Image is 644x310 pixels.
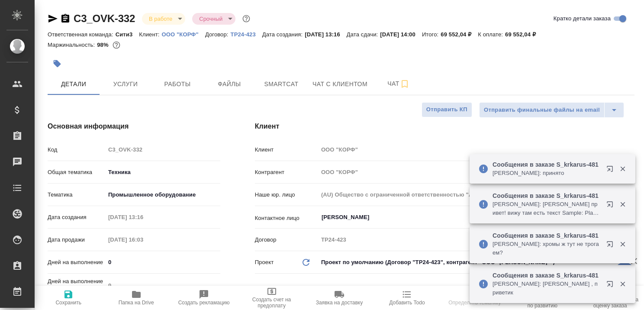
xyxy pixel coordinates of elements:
button: 1425.00 RUB; [111,39,122,51]
p: Код [48,145,105,154]
input: Пустое поле [318,143,634,156]
p: Дата создания: [262,31,305,38]
button: Отправить КП [422,102,472,117]
p: Общая тематика [48,168,105,177]
svg: Подписаться [399,79,410,89]
p: Клиент: [139,31,161,38]
div: В работе [142,13,185,25]
input: Пустое поле [318,188,634,201]
span: Чат с клиентом [312,79,367,90]
p: Договор: [205,31,231,38]
p: Ответственная команда: [48,31,116,38]
input: Пустое поле [105,211,181,223]
span: Детали [53,79,94,90]
p: [DATE] 13:16 [305,31,347,38]
p: Дней на выполнение [48,258,105,267]
button: В работе [146,15,175,23]
div: split button [479,102,624,118]
button: Отправить финальные файлы на email [479,102,605,118]
input: Пустое поле [105,143,220,156]
input: ✎ Введи что-нибудь [105,256,220,268]
span: Работы [157,79,198,90]
p: Сообщения в заказе S_krkarus-481 [493,160,601,169]
p: [PERSON_NAME]: [PERSON_NAME] привет! вижу там есть текст Sample: Placebo, minutes и все такое, ег... [493,200,601,217]
input: Пустое поле [318,166,634,178]
button: Открыть в новой вкладке [601,160,622,181]
button: Открыть в новой вкладке [601,196,622,216]
span: Отправить КП [426,105,467,115]
input: Пустое поле [105,279,220,292]
button: Скопировать ссылку [60,13,71,24]
span: Папка на Drive [119,300,154,306]
button: Закрыть [614,200,631,208]
span: Сохранить [55,300,81,306]
button: Доп статусы указывают на важность/срочность заказа [241,13,252,24]
div: Промышленное оборудование [105,187,220,202]
p: Сообщения в заказе S_krkarus-481 [493,271,601,280]
button: Закрыть [614,240,631,248]
p: Тематика [48,191,105,199]
button: Сохранить [35,286,102,310]
button: Скопировать ссылку для ЯМессенджера [48,13,58,24]
button: Открыть в новой вкладке [601,236,622,256]
p: [PERSON_NAME]: хромы ж тут не трогаем? [493,240,601,257]
h4: Клиент [255,121,634,132]
p: [DATE] 14:00 [380,31,422,38]
p: Сообщения в заказе S_krkarus-481 [493,231,601,240]
input: Пустое поле [318,233,634,246]
p: 69 552,04 ₽ [505,31,542,38]
p: Дата продажи [48,236,105,244]
p: Дата создания [48,213,105,222]
p: Контактное лицо [255,214,318,223]
p: К оплате: [478,31,505,38]
p: Контрагент [255,168,318,177]
span: Заявка на доставку [316,300,363,306]
button: Определить тематику [441,286,509,310]
p: [PERSON_NAME]: принято [493,169,601,178]
span: Отправить финальные файлы на email [484,105,600,115]
a: C3_OVK-332 [74,13,135,24]
button: Добавить тэг [48,54,67,73]
span: Добавить Todo [389,300,425,306]
p: Сообщения в заказе S_krkarus-481 [493,191,601,200]
span: Кратко детали заказа [554,14,611,23]
span: Файлы [209,79,250,90]
p: Итого: [422,31,441,38]
a: ТР24-423 [231,30,262,38]
p: Дней на выполнение (авт.) [48,277,105,294]
p: 69 552,04 ₽ [441,31,478,38]
p: Наше юр. лицо [255,191,318,199]
button: Создать рекламацию [170,286,238,310]
button: Заявка на доставку [306,286,373,310]
p: Проект [255,258,274,267]
div: Проект по умолчанию (Договор "ТР24-423", контрагент "ООО "[PERSON_NAME]"") [318,255,634,270]
p: ТР24-423 [231,31,262,38]
p: Договор [255,236,318,244]
button: Открыть в новой вкладке [601,275,622,296]
button: Добавить Todo [373,286,441,310]
p: Дата сдачи: [347,31,380,38]
h4: Основная информация [48,121,220,132]
span: Определить тематику [448,300,501,306]
span: Создать счет на предоплату [243,297,300,309]
a: ООО "КОРФ" [162,30,205,38]
button: Закрыть [614,280,631,288]
input: Пустое поле [105,233,181,246]
span: Услуги [105,79,146,90]
p: Сити3 [116,31,139,38]
span: Smartcat [261,79,302,90]
div: Техника [105,165,220,180]
button: Создать счет на предоплату [238,286,305,310]
span: Создать рекламацию [178,300,230,306]
p: ООО "КОРФ" [162,31,205,38]
span: Чат [378,78,419,89]
button: Закрыть [614,165,631,173]
p: 98% [97,42,110,48]
p: [PERSON_NAME]: [PERSON_NAME] , приветик [493,280,601,297]
button: Срочный [196,15,225,23]
p: Клиент [255,145,318,154]
button: Папка на Drive [102,286,170,310]
p: Маржинальность: [48,42,97,48]
div: В работе [192,13,235,25]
